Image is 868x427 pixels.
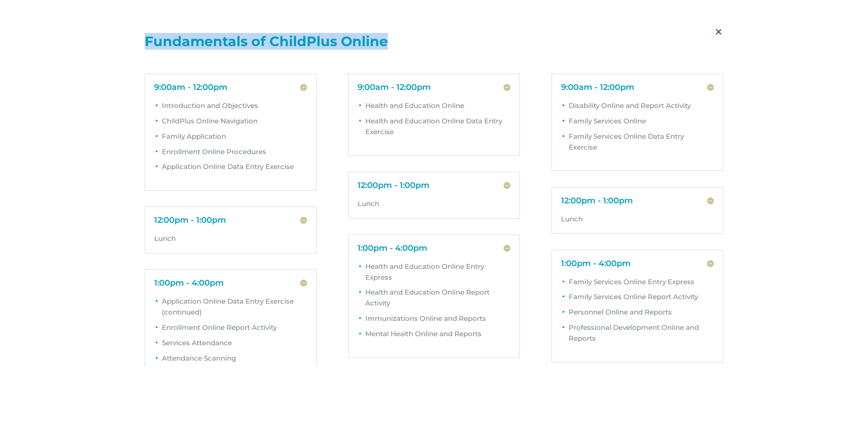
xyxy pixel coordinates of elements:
[358,198,510,209] p: Lunch
[569,322,714,348] li: Professional Development Online and Reports
[365,100,510,116] li: Health and Education Online
[145,35,723,53] h1: Fundamentals of ChildPlus Online
[561,83,714,91] h5: 9:00am - 12:00pm
[162,353,307,368] li: Attendance Scanning
[162,338,307,353] li: Services Attendance
[162,146,307,162] li: Enrollment Online Procedures
[154,279,307,287] h5: 1:00pm - 4:00pm
[162,116,307,131] li: ChildPlus Online Navigation
[561,259,714,267] h5: 1:00pm - 4:00pm
[358,181,510,189] h5: 12:00pm - 1:00pm
[358,83,510,91] h5: 9:00am - 12:00pm
[365,261,510,287] li: Health and Education Online Entry Express
[162,161,307,177] li: Application Online Data Entry Exercise
[358,244,510,252] h5: 1:00pm - 4:00pm
[561,214,714,225] p: Lunch
[365,328,510,344] li: Mental Health Online and Reports
[705,19,732,45] span: M
[569,291,714,307] li: Family Services Online Report Activity
[569,116,714,131] li: Family Services Online
[365,313,510,328] li: Immunizations Online and Reports
[162,100,307,116] li: Introduction and Objectives
[154,233,307,244] p: Lunch
[569,100,714,116] li: Disability Online and Report Activity
[154,83,307,91] h5: 9:00am - 12:00pm
[154,216,307,224] h5: 12:00pm - 1:00pm
[162,131,307,146] li: Family Application
[162,322,307,338] li: Enrollment Online Report Activity
[365,287,510,313] li: Health and Education Online Report Activity
[365,116,510,142] li: Health and Education Online Data Entry Exercise
[162,296,307,322] li: Application Online Data Entry Exercise (continued)
[561,197,714,205] h5: 12:00pm - 1:00pm
[569,307,714,322] li: Personnel Online and Reports
[569,277,714,292] li: Family Services Online Entry Express
[569,131,714,157] li: Family Services Online Data Entry Exercise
